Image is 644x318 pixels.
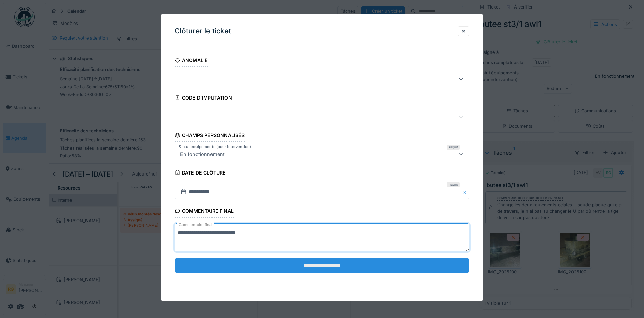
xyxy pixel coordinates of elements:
h3: Clôturer le ticket [175,27,231,35]
div: Requis [447,145,460,150]
div: Code d'imputation [175,93,232,104]
button: Close [462,185,469,199]
div: Anomalie [175,55,208,67]
label: Statut équipements (pour intervention) [177,144,252,150]
div: Champs personnalisés [175,130,245,142]
div: En fonctionnement [177,150,227,158]
div: Requis [447,182,460,187]
div: Commentaire final [175,206,234,217]
label: Commentaire final [177,221,214,229]
div: Date de clôture [175,168,226,179]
